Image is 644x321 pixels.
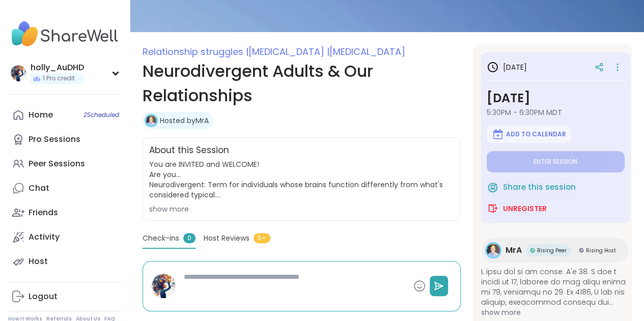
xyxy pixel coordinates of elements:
[487,126,571,143] button: Add to Calendar
[29,231,60,243] div: Activity
[487,198,547,219] button: Unregister
[8,127,122,152] a: Pro Sessions
[43,74,75,83] span: 1 Pro credit
[8,200,122,225] a: Friends
[506,130,566,138] span: Add to Calendar
[29,183,49,194] div: Chat
[83,111,119,119] span: 2 Scheduled
[31,62,84,73] div: holly_AuDHD
[29,256,48,267] div: Host
[534,158,577,166] span: Enter session
[29,134,80,145] div: Pro Sessions
[8,176,122,200] a: Chat
[149,204,454,214] div: show more
[29,207,58,218] div: Friends
[248,45,329,58] span: [MEDICAL_DATA] |
[487,202,499,215] img: ShareWell Logomark
[8,103,122,127] a: Home2Scheduled
[586,247,616,254] span: Rising Host
[8,16,122,52] img: ShareWell Nav Logo
[143,59,461,108] h1: Neurodivergent Adults & Our Relationships
[579,248,584,253] img: Rising Host
[149,144,229,157] h2: About this Session
[481,267,630,307] span: L ipsu dol si am conse. A'e 38. S doe t incidi ut 17, laboree do mag aliqu enima mi 79, veniamqu ...
[481,307,630,317] span: show more
[329,45,405,58] span: [MEDICAL_DATA]
[160,115,209,126] a: Hosted byMrA
[151,274,176,298] img: holly_AuDHD
[10,65,26,81] img: holly_AuDHD
[487,181,499,193] img: ShareWell Logomark
[506,244,522,256] span: MrA
[487,89,625,107] h3: [DATE]
[492,128,504,140] img: ShareWell Logomark
[8,249,122,274] a: Host
[503,182,576,193] span: Share this session
[149,159,454,200] span: You are INVITED and WELCOME! Are you... Neurodivergent: Term for individuals whose brains functio...
[487,151,625,172] button: Enter session
[183,233,195,243] span: 0
[487,244,500,257] img: MrA
[530,248,535,253] img: Rising Peer
[537,247,567,254] span: Rising Peer
[29,109,53,121] div: Home
[487,177,576,198] button: Share this session
[29,158,85,169] div: Peer Sessions
[146,115,156,126] img: MrA
[143,233,179,244] span: Check-ins
[487,107,625,118] span: 5:30PM - 6:30PM MDT
[8,152,122,176] a: Peer Sessions
[204,233,249,244] span: Host Reviews
[29,291,58,302] div: Logout
[487,61,527,73] h3: [DATE]
[8,225,122,249] a: Activity
[254,233,270,243] span: 5+
[481,238,628,262] a: MrAMrARising PeerRising PeerRising HostRising Host
[8,284,122,309] a: Logout
[143,45,248,58] span: Relationship struggles |
[503,203,547,214] span: Unregister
